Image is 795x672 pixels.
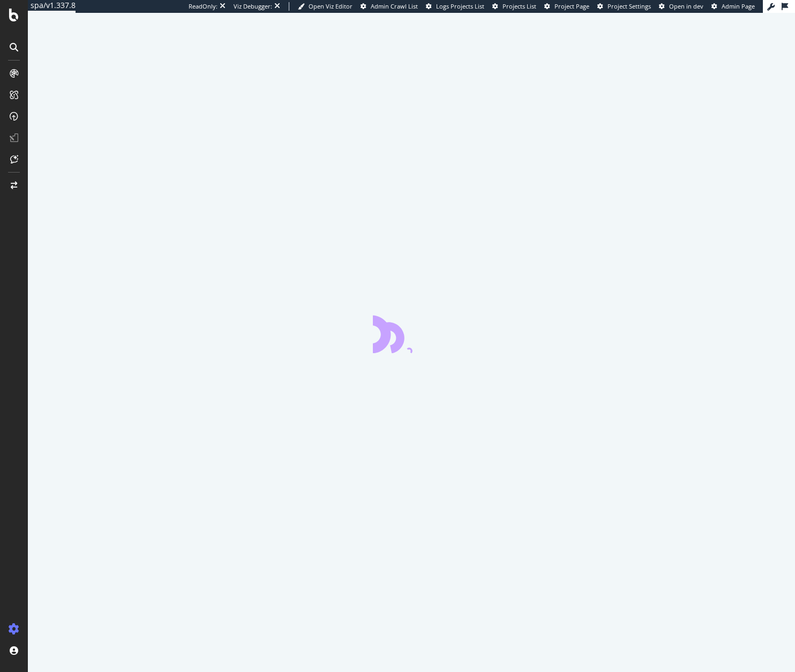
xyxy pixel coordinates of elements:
[502,2,536,10] span: Projects List
[492,2,536,11] a: Projects List
[711,2,755,11] a: Admin Page
[373,315,450,353] div: animation
[607,2,651,10] span: Project Settings
[722,2,755,10] span: Admin Page
[234,2,272,11] div: Viz Debugger:
[544,2,589,11] a: Project Page
[371,2,418,10] span: Admin Crawl List
[659,2,703,11] a: Open in dev
[436,2,484,10] span: Logs Projects List
[309,2,352,10] span: Open Viz Editor
[189,2,217,11] div: ReadOnly:
[298,2,352,11] a: Open Viz Editor
[426,2,484,11] a: Logs Projects List
[597,2,651,11] a: Project Settings
[669,2,703,10] span: Open in dev
[361,2,418,11] a: Admin Crawl List
[554,2,589,10] span: Project Page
